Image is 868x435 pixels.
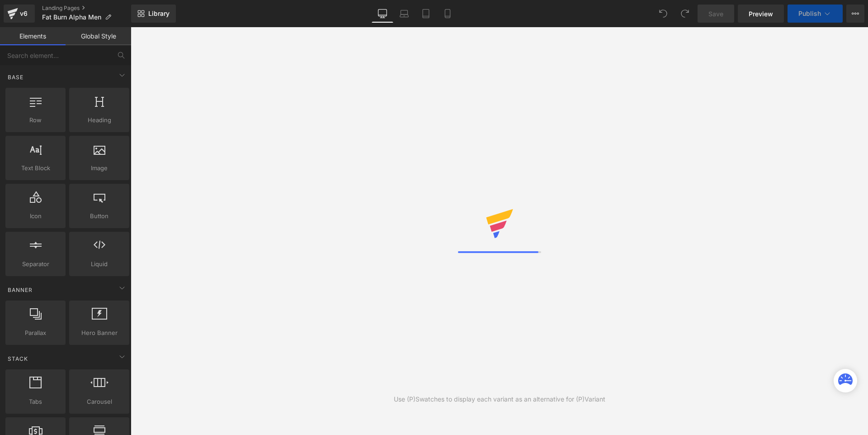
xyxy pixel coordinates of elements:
[72,259,127,269] span: Liquid
[654,5,672,23] button: Undo
[148,10,170,18] span: Library
[72,211,127,221] span: Button
[8,115,63,125] span: Row
[437,5,458,23] a: Mobile
[72,163,127,173] span: Image
[708,9,723,19] span: Save
[415,5,437,23] a: Tablet
[72,115,127,125] span: Heading
[7,354,29,363] span: Stack
[749,9,773,19] span: Preview
[72,328,127,338] span: Hero Banner
[798,10,821,17] span: Publish
[8,163,63,173] span: Text Block
[372,5,393,23] a: Desktop
[4,5,35,23] a: v6
[42,14,101,21] span: Fat Burn Alpha Men
[8,397,63,406] span: Tabs
[8,259,63,269] span: Separator
[18,8,29,19] div: v6
[8,328,63,338] span: Parallax
[7,286,33,294] span: Banner
[66,27,131,45] a: Global Style
[846,5,864,23] button: More
[394,394,605,404] div: Use (P)Swatches to display each variant as an alternative for (P)Variant
[393,5,415,23] a: Laptop
[42,5,131,12] a: Landing Pages
[788,5,843,23] button: Publish
[131,5,176,23] a: New Library
[8,211,63,221] span: Icon
[72,397,127,406] span: Carousel
[7,73,24,81] span: Base
[676,5,694,23] button: Redo
[738,5,784,23] a: Preview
